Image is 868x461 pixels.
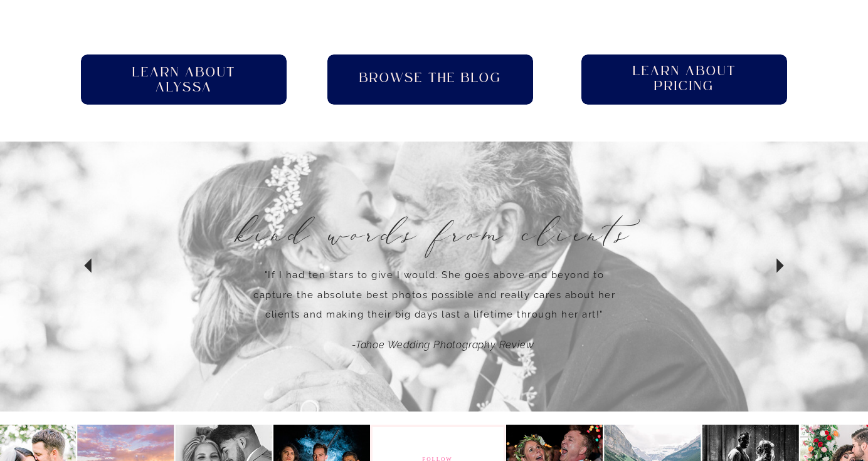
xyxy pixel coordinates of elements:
a: Learn About Alyssa [122,65,246,94]
a: Learn About pricing [621,64,748,96]
p: -Tahoe Wedding Photography Review [352,334,537,346]
a: Browse the blog [345,71,516,86]
h3: Kind Words from Clients [237,208,632,277]
p: "If I had ten stars to give I would. She goes above and beyond to capture the absolute best photo... [250,266,619,307]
